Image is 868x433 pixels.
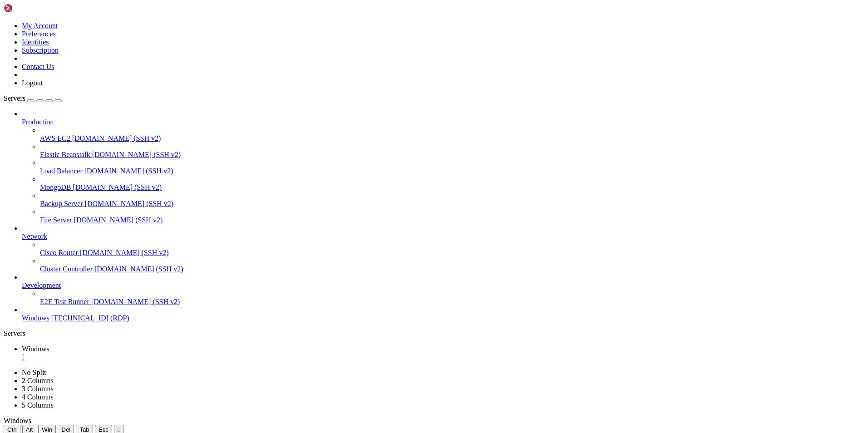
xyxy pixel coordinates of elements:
[40,298,864,306] a: E2E Test Runner [DOMAIN_NAME] (SSH v2)
[40,298,89,305] span: E2E Test Runner
[80,249,169,256] span: [DOMAIN_NAME] (SSH v2)
[22,314,49,322] span: Windows
[22,79,43,87] a: Logout
[22,273,864,306] li: Development
[99,426,108,433] span: Esc
[22,401,54,409] a: 5 Columns
[40,134,70,142] span: AWS EC2
[4,4,56,13] img: Shellngn
[40,151,864,159] a: Elastic Beanstalk [DOMAIN_NAME] (SSH v2)
[40,200,864,208] a: Backup Server [DOMAIN_NAME] (SSH v2)
[22,385,54,393] a: 3 Columns
[4,330,864,338] div: Servers
[85,200,174,207] span: [DOMAIN_NAME] (SSH v2)
[4,94,62,102] a: Servers
[22,281,61,289] span: Development
[40,257,864,273] li: Cluster Controller [DOMAIN_NAME] (SSH v2)
[22,345,864,361] a: Windows
[40,265,864,273] a: Cluster Controller [DOMAIN_NAME] (SSH v2)
[40,159,864,175] li: Load Balancer [DOMAIN_NAME] (SSH v2)
[22,22,58,30] a: My Account
[40,216,864,224] a: File Server [DOMAIN_NAME] (SSH v2)
[22,232,47,240] span: Network
[92,151,181,158] span: [DOMAIN_NAME] (SSH v2)
[40,200,83,207] span: Backup Server
[40,143,864,159] li: Elastic Beanstalk [DOMAIN_NAME] (SSH v2)
[40,208,864,224] li: File Server [DOMAIN_NAME] (SSH v2)
[40,290,864,306] li: E2E Test Runner [DOMAIN_NAME] (SSH v2)
[40,265,93,273] span: Cluster Controller
[51,314,129,322] span: [TECHNICAL_ID] (RDP)
[22,281,864,290] a: Development
[22,232,864,241] a: Network
[22,314,864,322] a: Windows [TECHNICAL_ID] (RDP)
[4,417,31,424] span: Windows
[91,298,180,305] span: [DOMAIN_NAME] (SSH v2)
[40,183,864,192] a: MongoDB [DOMAIN_NAME] (SSH v2)
[26,426,33,433] span: Alt
[61,426,70,433] span: Del
[22,63,54,70] a: Contact Us
[22,46,59,54] a: Subscription
[40,241,864,257] li: Cisco Router [DOMAIN_NAME] (SSH v2)
[118,426,120,433] div: 
[22,377,54,384] a: 2 Columns
[73,183,162,191] span: [DOMAIN_NAME] (SSH v2)
[79,426,89,433] span: Tab
[40,126,864,143] li: AWS EC2 [DOMAIN_NAME] (SSH v2)
[40,134,864,143] a: AWS EC2 [DOMAIN_NAME] (SSH v2)
[22,110,864,224] li: Production
[22,306,864,322] li: Windows [TECHNICAL_ID] (RDP)
[72,134,161,142] span: [DOMAIN_NAME] (SSH v2)
[7,426,17,433] span: Ctrl
[74,216,163,224] span: [DOMAIN_NAME] (SSH v2)
[22,369,46,376] a: No Split
[40,192,864,208] li: Backup Server [DOMAIN_NAME] (SSH v2)
[84,167,173,175] span: [DOMAIN_NAME] (SSH v2)
[22,118,54,126] span: Production
[22,353,864,361] a: 
[40,249,78,256] span: Cisco Router
[22,345,49,353] span: Windows
[22,393,54,401] a: 4 Columns
[4,94,25,102] span: Servers
[22,224,864,273] li: Network
[40,216,72,224] span: File Server
[22,38,49,46] a: Identities
[40,175,864,192] li: MongoDB [DOMAIN_NAME] (SSH v2)
[40,167,864,175] a: Load Balancer [DOMAIN_NAME] (SSH v2)
[40,151,90,158] span: Elastic Beanstalk
[40,183,71,191] span: MongoDB
[94,265,183,273] span: [DOMAIN_NAME] (SSH v2)
[22,30,56,38] a: Preferences
[40,249,864,257] a: Cisco Router [DOMAIN_NAME] (SSH v2)
[22,118,864,126] a: Production
[40,167,83,175] span: Load Balancer
[42,426,52,433] span: Win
